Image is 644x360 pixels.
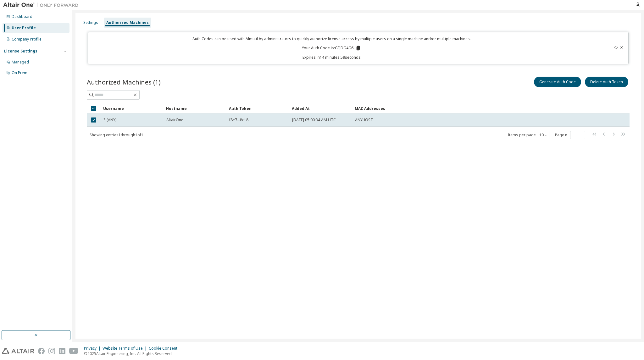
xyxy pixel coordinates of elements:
div: MAC Addresses [355,103,563,113]
span: f8e7...8c18 [229,117,248,123]
span: Items per page [508,131,549,139]
img: altair_logo.svg [2,348,34,354]
div: User Profile [12,25,36,30]
span: Page n. [555,131,585,139]
p: Your Auth Code is: GFJDG4G6 [302,45,361,51]
button: 10 [539,133,548,138]
div: Authorized Machines [106,20,149,25]
span: Showing entries 1 through 1 of 1 [90,132,143,138]
div: Privacy [84,346,103,351]
button: Generate Auth Code [534,77,581,87]
div: Dashboard [12,14,32,19]
div: Auth Token [229,103,287,113]
div: Username [103,103,161,113]
div: Hostname [166,103,224,113]
div: Company Profile [12,37,42,42]
div: On Prem [12,70,27,75]
img: youtube.svg [69,348,78,354]
p: Expires in 14 minutes, 59 seconds [92,55,571,60]
div: License Settings [4,49,37,54]
div: Website Terms of Use [103,346,149,351]
span: [DATE] 05:00:34 AM UTC [292,117,336,123]
img: facebook.svg [38,348,45,354]
span: ANYHOST [355,117,373,123]
div: Cookie Consent [149,346,181,351]
div: Managed [12,60,29,65]
div: Settings [83,20,98,25]
span: Authorized Machines (1) [87,78,161,86]
img: linkedin.svg [59,348,65,354]
span: AltairOne [166,117,183,123]
img: Altair One [3,2,82,8]
p: © 2025 Altair Engineering, Inc. All Rights Reserved. [84,351,181,356]
img: instagram.svg [48,348,55,354]
button: Delete Auth Token [585,77,628,87]
p: Auth Codes can be used with Almutil by administrators to quickly authorize license access by mult... [92,36,571,41]
span: * (ANY) [103,117,116,123]
div: Added At [292,103,350,113]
